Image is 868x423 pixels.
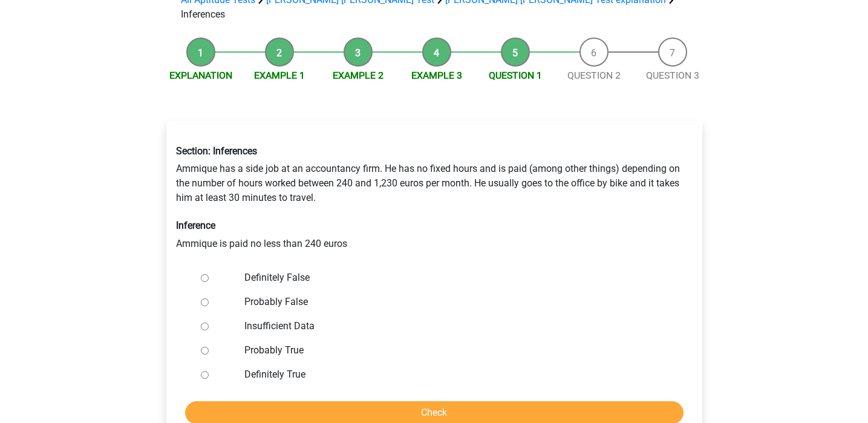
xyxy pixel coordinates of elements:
a: Example 3 [411,70,462,81]
label: Probably False [244,295,663,309]
a: Question 2 [567,70,621,81]
a: Explanation [169,70,232,81]
label: Insufficient Data [244,319,663,333]
h6: Section: Inferences [176,145,693,157]
a: Example 2 [333,70,383,81]
h6: Inference [176,220,693,231]
label: Definitely True [244,367,663,382]
a: Question 3 [646,70,699,81]
a: Question 1 [489,70,542,81]
div: Ammique has a side job at an accountancy firm. He has no fixed hours and is paid (among other thi... [167,136,702,260]
a: Example 1 [254,70,305,81]
label: Definitely False [244,271,663,285]
label: Probably True [244,343,663,358]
